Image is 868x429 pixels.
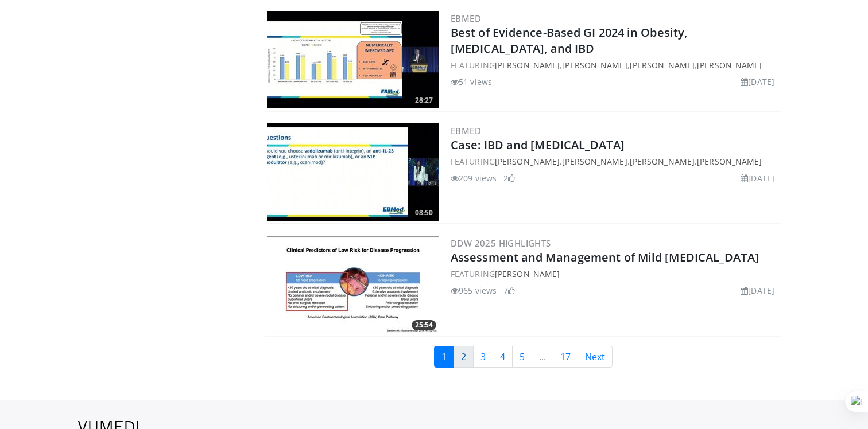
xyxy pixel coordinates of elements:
li: 2 [503,172,515,184]
a: EBMed [451,125,481,136]
li: 51 views [451,76,492,88]
li: 7 [503,284,515,297]
a: Assessment and Management of Mild [MEDICAL_DATA] [451,249,759,265]
a: 08:50 [267,123,439,221]
li: 209 views [451,172,497,184]
a: Case: IBD and [MEDICAL_DATA] [451,137,625,153]
a: [PERSON_NAME] [630,60,695,71]
li: [DATE] [741,76,774,88]
div: FEATURING , , , [451,59,779,71]
a: 17 [553,346,578,368]
div: FEATURING , , , [451,155,779,167]
a: 25:54 [267,236,439,333]
a: 28:27 [267,11,439,108]
a: Best of Evidence-Based GI 2024 in Obesity, [MEDICAL_DATA], and IBD [451,25,687,56]
img: b423d6bc-a163-4b03-b94b-6715b05e64a2.300x170_q85_crop-smart_upscale.jpg [267,11,439,108]
a: [PERSON_NAME] [495,156,560,167]
a: 2 [454,346,474,368]
li: [DATE] [741,172,774,184]
a: Next [578,346,613,368]
div: FEATURING [451,268,779,280]
img: b2d7cb5a-0d96-4b25-8eb4-9b4d1a456890.300x170_q85_crop-smart_upscale.jpg [267,123,439,221]
span: 28:27 [412,95,436,106]
a: [PERSON_NAME] [495,60,560,71]
li: 965 views [451,284,497,297]
span: 25:54 [412,320,436,330]
a: [PERSON_NAME] [697,60,762,71]
a: EBMed [451,13,481,24]
a: 1 [434,346,454,368]
a: [PERSON_NAME] [562,156,627,167]
li: [DATE] [741,284,774,297]
a: [PERSON_NAME] [495,268,560,279]
a: [PERSON_NAME] [697,156,762,167]
a: [PERSON_NAME] [562,60,627,71]
a: DDW 2025 Highlights [451,237,551,249]
a: 5 [512,346,532,368]
nav: Search results pages [265,346,781,368]
a: 3 [473,346,493,368]
a: [PERSON_NAME] [630,156,695,167]
img: 736b7aaf-bac1-419e-a35b-a13ebf60efb0.300x170_q85_crop-smart_upscale.jpg [267,236,439,333]
a: 4 [493,346,513,368]
span: 08:50 [412,208,436,218]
